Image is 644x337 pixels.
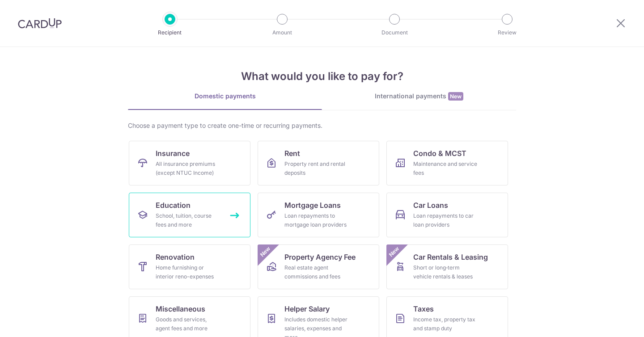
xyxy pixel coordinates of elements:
a: Mortgage LoansLoan repayments to mortgage loan providers [258,193,379,237]
a: Property Agency FeeReal estate agent commissions and feesNew [258,244,379,289]
div: International payments [322,92,516,101]
span: Renovation [156,252,195,262]
div: Goods and services, agent fees and more [156,315,220,333]
span: Condo & MCST [413,148,466,159]
a: Car LoansLoan repayments to car loan providers [386,193,508,237]
div: Maintenance and service fees [413,160,478,177]
span: Education [156,200,191,211]
div: All insurance premiums (except NTUC Income) [156,160,220,177]
span: Help [79,6,97,14]
a: RentProperty rent and rental deposits [258,141,379,185]
span: Mortgage Loans [284,200,341,211]
a: Condo & MCSTMaintenance and service fees [386,141,508,185]
div: Short or long‑term vehicle rentals & leases [413,263,478,281]
div: Property rent and rental deposits [284,160,349,177]
div: Real estate agent commissions and fees [284,263,349,281]
span: Car Rentals & Leasing [413,252,488,262]
span: Insurance [156,148,190,159]
div: Income tax, property tax and stamp duty [413,315,478,333]
span: Helper Salary [284,303,330,314]
div: School, tuition, course fees and more [156,211,220,229]
div: Domestic payments [128,92,322,101]
span: Rent [284,148,300,159]
p: Amount [249,28,315,37]
p: Recipient [137,28,203,37]
p: Document [361,28,428,37]
span: New [258,244,273,259]
p: Review [474,28,540,37]
div: Loan repayments to mortgage loan providers [284,211,349,229]
a: Car Rentals & LeasingShort or long‑term vehicle rentals & leasesNew [386,244,508,289]
span: Taxes [413,303,434,314]
span: New [387,244,402,259]
a: RenovationHome furnishing or interior reno-expenses [129,244,250,289]
span: Property Agency Fee [284,252,356,262]
a: InsuranceAll insurance premiums (except NTUC Income) [129,141,250,185]
div: Choose a payment type to create one-time or recurring payments. [128,121,516,130]
img: CardUp [18,18,62,29]
a: EducationSchool, tuition, course fees and more [129,193,250,237]
h4: What would you like to pay for? [128,68,516,84]
span: New [448,92,463,101]
span: Car Loans [413,200,448,211]
div: Loan repayments to car loan providers [413,211,478,229]
div: Home furnishing or interior reno-expenses [156,263,220,281]
span: Miscellaneous [156,303,205,314]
